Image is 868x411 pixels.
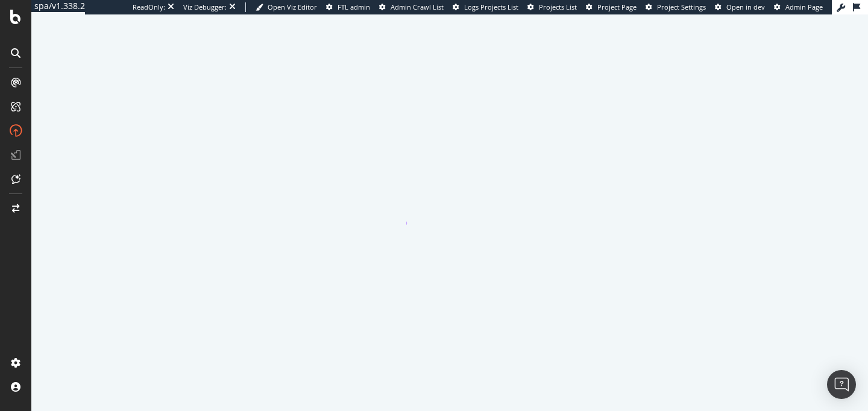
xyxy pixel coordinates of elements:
span: FTL admin [338,2,370,11]
div: ReadOnly: [133,2,165,12]
span: Project Settings [657,2,706,11]
div: Open Intercom Messenger [827,370,856,399]
span: Project Page [597,2,637,11]
a: Open Viz Editor [256,2,317,12]
span: Open in dev [726,2,765,11]
span: Admin Crawl List [391,2,444,11]
a: Logs Projects List [453,2,518,12]
a: Projects List [527,2,577,12]
div: animation [406,181,493,225]
a: Open in dev [715,2,765,12]
span: Logs Projects List [464,2,518,11]
div: Viz Debugger: [183,2,227,12]
a: Project Settings [646,2,706,12]
a: Admin Crawl List [379,2,444,12]
a: Project Page [586,2,637,12]
a: FTL admin [326,2,370,12]
span: Admin Page [785,2,823,11]
a: Admin Page [774,2,823,12]
span: Open Viz Editor [268,2,317,11]
span: Projects List [539,2,577,11]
